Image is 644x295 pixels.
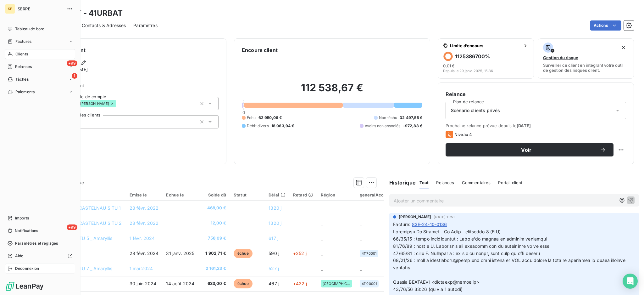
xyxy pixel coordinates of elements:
span: 62 950,06 € [258,115,282,121]
div: Échue le [166,192,195,197]
span: +99 [67,224,77,230]
span: Clients [15,51,28,57]
span: Commentaires [462,180,491,185]
div: Open Intercom Messenger [623,274,638,289]
span: Limite d’encours [450,43,520,48]
span: +99 [67,60,77,66]
h6: Informations client [38,46,219,54]
span: 590 j [269,251,279,256]
span: Avoirs non associés [365,123,401,129]
span: OD RG SALVIAS CASTELNAU SITU 1 [43,205,121,211]
span: 1320 j [269,205,281,211]
span: _ [360,205,362,211]
span: Relances [436,180,454,185]
span: Échu [247,115,256,121]
span: Tout [419,180,429,185]
span: [PERSON_NAME] [399,214,431,220]
div: Émise le [130,192,159,197]
span: 18 063,94 € [271,123,294,129]
div: generalAccountId [360,192,397,197]
span: Paramètres et réglages [15,241,58,246]
h6: Historique [384,179,416,186]
div: Retard [293,192,313,197]
span: _ [321,205,323,211]
span: Facture : [393,221,410,228]
span: 617 j [269,235,278,241]
button: Voir [446,143,613,156]
span: 32 497,55 € [400,115,422,121]
div: Délai [269,192,286,197]
span: Tableau de bord [15,26,44,32]
span: Contacts & Adresses [82,22,126,29]
span: 1 févr. 2024 [130,235,155,241]
span: 41100001 [362,282,377,286]
button: Actions [590,20,621,31]
span: 1 [72,73,77,79]
span: 1 902,71 € [203,250,226,257]
a: Aide [5,251,75,261]
span: 28 févr. 2024 [130,251,159,256]
span: _ [321,251,323,256]
span: [DATE] 11:51 [434,215,455,219]
span: 14 août 2024 [166,281,194,286]
span: Voir [453,147,600,152]
span: Tâches [15,77,29,82]
div: Référence [43,192,122,198]
span: +422 j [293,281,307,286]
span: Surveiller ce client en intégrant votre outil de gestion des risques client. [543,63,629,73]
span: Notifications [15,228,38,234]
span: _ [321,266,323,271]
div: Statut [234,192,261,197]
div: Solde dû [203,192,226,197]
span: 12,00 € [203,220,226,226]
span: Niveau 4 [454,132,472,137]
span: 2 161,23 € [203,265,226,272]
h2: 112 538,67 € [242,82,422,100]
button: Gestion du risqueSurveiller ce client en intégrant votre outil de gestion des risques client. [538,38,634,79]
span: -972,88 € [403,123,422,129]
span: _ [321,235,323,241]
span: 633,00 € [203,281,226,287]
span: Factures [15,39,31,44]
span: 1320 j [269,220,281,226]
span: Paiements [15,89,35,95]
span: [DATE] [517,123,531,128]
span: 83E-24-10-0136 [412,221,447,228]
span: 758,09 € [203,235,226,241]
span: Déconnexion [15,266,39,271]
span: [GEOGRAPHIC_DATA] [323,282,350,286]
h6: Encours client [242,46,278,54]
div: SE [5,4,15,14]
span: _ [321,220,323,226]
span: Paramètres [133,22,158,29]
span: Non-échu [379,115,397,121]
span: Débit divers [247,123,269,129]
span: 30 juin 2024 [130,281,157,286]
span: 28 févr. 2022 [130,220,159,226]
span: échue [234,279,253,288]
span: Scénario clients privés [451,107,500,114]
span: _ [360,266,362,271]
input: Ajouter une valeur [116,101,121,106]
span: 527 j [269,266,279,271]
span: [PERSON_NAME] [80,102,109,105]
span: SERPE [18,6,63,11]
div: Région [321,192,352,197]
span: Imports [15,215,29,221]
span: 467 j [269,281,279,286]
h6: Relance [446,90,626,98]
span: 468,00 € [203,205,226,211]
span: 41170001 [362,252,376,255]
span: Aide [15,253,24,259]
span: échue [234,249,253,258]
span: 0 [242,110,245,115]
span: Propriétés Client [51,83,219,92]
span: 1 mai 2024 [130,266,153,271]
span: Gestion du risque [543,55,578,60]
span: Relances [15,64,32,70]
img: Logo LeanPay [5,281,44,291]
span: Portail client [498,180,522,185]
span: 0,01 € [443,63,455,68]
h3: URBAT - 41URBAT [55,8,123,19]
span: Prochaine relance prévue depuis le [446,123,626,128]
